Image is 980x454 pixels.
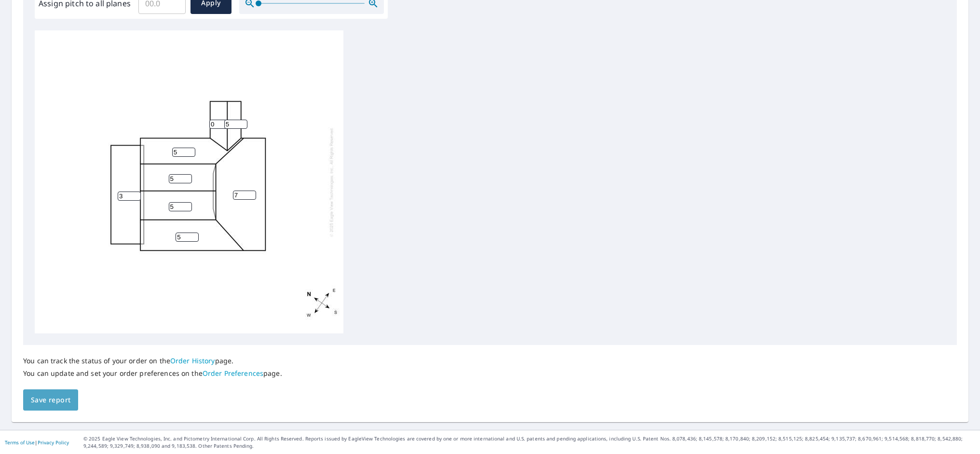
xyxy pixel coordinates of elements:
a: Terms of Use [5,439,35,446]
a: Order History [170,356,215,365]
p: © 2025 Eagle View Technologies, Inc. and Pictometry International Corp. All Rights Reserved. Repo... [83,435,975,450]
a: Privacy Policy [38,439,69,446]
p: | [5,440,69,445]
a: Order Preferences [203,369,263,378]
button: Save report [23,389,78,411]
span: Save report [31,394,70,406]
p: You can track the status of your order on the page. [23,357,282,365]
p: You can update and set your order preferences on the page. [23,369,282,378]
